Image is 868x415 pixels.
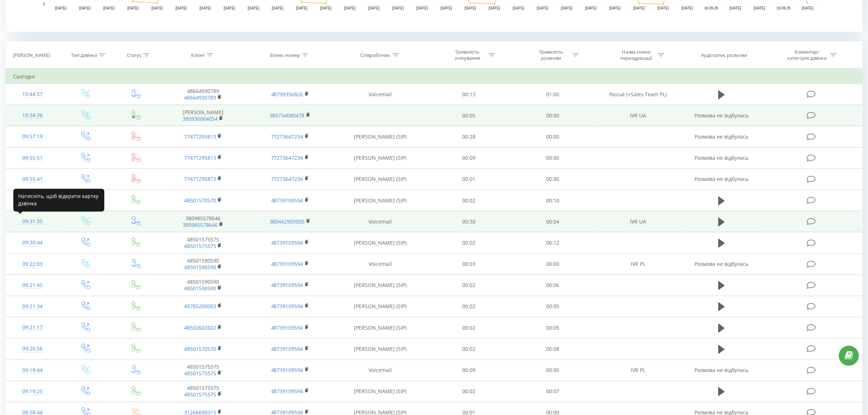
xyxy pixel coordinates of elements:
[79,7,91,11] text: [DATE]
[334,84,427,105] td: Voicemail
[427,275,511,296] td: 00:02
[248,7,260,11] text: [DATE]
[595,84,682,105] td: Passat (+Sales Team PL)
[334,317,427,338] td: [PERSON_NAME] (SIP)
[448,49,487,61] div: Тривалість очікування
[184,175,216,182] a: 77477295813
[511,360,594,381] td: 00:00
[729,7,741,11] text: [DATE]
[633,7,645,11] text: [DATE]
[511,275,594,296] td: 00:06
[694,260,748,267] span: Розмова не відбулась
[191,52,205,58] div: Клієнт
[427,105,511,126] td: 00:05
[223,7,235,11] text: [DATE]
[786,49,828,61] div: Коментар/категорія дзвінка
[270,112,305,119] a: 380734080478
[511,296,594,317] td: 00:05
[13,87,52,101] div: 10:44:57
[271,91,303,98] a: 48799356826
[361,52,390,58] div: Співробітник
[13,363,52,377] div: 09:19:44
[334,381,427,402] td: [PERSON_NAME] (SIP)
[296,7,308,11] text: [DATE]
[595,211,682,232] td: IVR UA
[532,49,571,61] div: Тривалість розмови
[103,7,115,11] text: [DATE]
[184,154,216,161] a: 77477295813
[13,189,104,212] div: Натисніть, щоб відкрити картку дзвінка
[513,7,525,11] text: [DATE]
[392,7,404,11] text: [DATE]
[334,147,427,168] td: [PERSON_NAME] (SIP)
[464,7,476,11] text: [DATE]
[160,253,247,275] td: 48501590590
[13,52,50,58] div: [PERSON_NAME]
[334,126,427,147] td: [PERSON_NAME] (SIP)
[127,52,141,58] div: Статус
[184,370,216,377] a: 48501575575
[427,360,511,381] td: 00:09
[657,7,669,11] text: [DATE]
[160,232,247,253] td: 48501575575
[160,275,247,296] td: 48501590590
[511,338,594,360] td: 00:08
[184,133,216,140] a: 77477295813
[184,243,216,249] a: 48501575575
[344,7,356,11] text: [DATE]
[320,7,332,11] text: [DATE]
[6,69,863,84] td: Сьогодні
[511,190,594,211] td: 00:10
[13,257,52,271] div: 09:22:03
[694,154,748,161] span: Розмова не відбулась
[272,7,284,11] text: [DATE]
[334,338,427,360] td: [PERSON_NAME] (SIP)
[184,264,216,271] a: 48501590590
[427,211,511,232] td: 00:30
[595,253,682,275] td: IVR PL
[271,388,303,395] a: 48739109594
[184,391,216,398] a: 48501575575
[271,197,303,204] a: 48739109594
[43,2,45,6] text: 0
[427,317,511,338] td: 00:02
[561,7,573,11] text: [DATE]
[13,172,52,186] div: 09:55:41
[184,94,216,101] a: 48664930789
[271,366,303,373] a: 48739109594
[427,381,511,402] td: 00:02
[427,190,511,211] td: 00:02
[184,324,216,331] a: 48502602602
[427,296,511,317] td: 00:02
[694,366,748,373] span: Розмова не відбулась
[595,360,682,381] td: IVR PL
[271,303,303,310] a: 48739109594
[334,296,427,317] td: [PERSON_NAME] (SIP)
[13,278,52,292] div: 09:21:45
[271,260,303,267] a: 48739109594
[416,7,428,11] text: [DATE]
[595,105,682,126] td: IVR UA
[368,7,380,11] text: [DATE]
[694,175,748,182] span: Розмова не відбулась
[175,7,187,11] text: [DATE]
[511,381,594,402] td: 00:07
[271,175,303,182] a: 77273647234
[427,232,511,253] td: 00:02
[160,360,247,381] td: 48501575575
[585,7,597,11] text: [DATE]
[151,7,163,11] text: [DATE]
[271,282,303,288] a: 48739109594
[71,52,97,58] div: Тип дзвінка
[489,7,500,11] text: [DATE]
[617,49,656,61] div: Назва схеми переадресації
[334,232,427,253] td: [PERSON_NAME] (SIP)
[440,7,452,11] text: [DATE]
[270,52,300,58] div: Бізнес номер
[776,7,791,11] text: 19.09.25
[127,7,139,11] text: [DATE]
[427,253,511,275] td: 00:03
[13,384,52,399] div: 09:19:25
[694,133,748,140] span: Розмова не відбулась
[427,126,511,147] td: 00:28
